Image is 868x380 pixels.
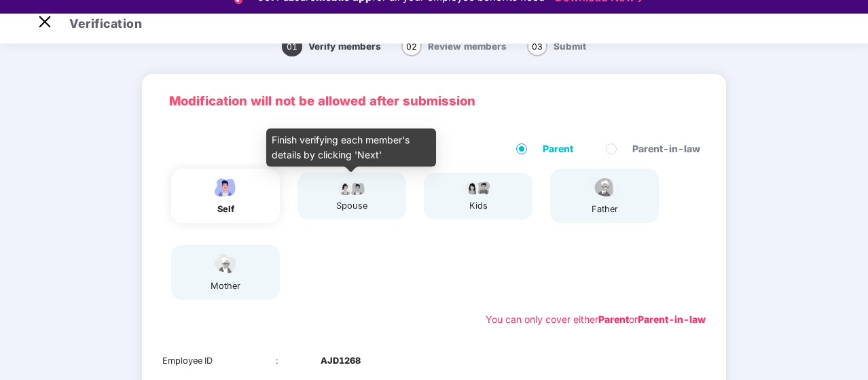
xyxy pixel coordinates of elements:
[587,203,621,216] div: father
[554,41,586,52] span: Submit
[638,313,706,325] b: Parent-in-law
[598,313,629,325] b: Parent
[209,175,242,199] img: svg+xml;base64,PHN2ZyBpZD0iRW1wbG95ZWVfbWFsZSIgeG1sbnM9Imh0dHA6Ly93d3cudzMub3JnLzIwMDAvc3ZnIiB3aW...
[461,179,495,196] img: svg+xml;base64,PHN2ZyB4bWxucz0iaHR0cDovL3d3dy53My5vcmcvMjAwMC9zdmciIHdpZHRoPSI3OS4wMzciIGhlaWdodD...
[276,354,321,368] div: :
[486,312,706,327] div: You can only cover either or
[527,37,547,56] span: 03
[266,128,436,167] div: Finish verifying each member's details by clicking 'Next'
[537,141,579,156] span: Parent
[162,354,276,368] div: Employee ID
[308,41,381,52] span: Verify members
[627,141,706,156] span: Parent-in-law
[282,37,302,56] span: 01
[587,175,621,199] img: svg+xml;base64,PHN2ZyBpZD0iRmF0aGVyX2ljb24iIHhtbG5zPSJodHRwOi8vd3d3LnczLm9yZy8yMDAwL3N2ZyIgeG1sbn...
[461,199,495,213] div: kids
[209,252,242,275] img: svg+xml;base64,PHN2ZyB4bWxucz0iaHR0cDovL3d3dy53My5vcmcvMjAwMC9zdmciIHdpZHRoPSI1NCIgaGVpZ2h0PSIzOC...
[321,354,361,368] b: AJD1268
[401,37,422,56] span: 02
[209,203,242,216] div: self
[169,91,699,111] p: Modification will not be allowed after submission
[335,179,369,196] img: svg+xml;base64,PHN2ZyB4bWxucz0iaHR0cDovL3d3dy53My5vcmcvMjAwMC9zdmciIHdpZHRoPSI5Ny44OTciIGhlaWdodD...
[335,199,369,213] div: spouse
[428,41,507,52] span: Review members
[209,279,242,293] div: mother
